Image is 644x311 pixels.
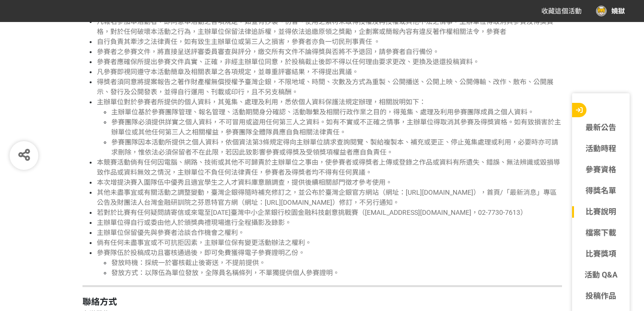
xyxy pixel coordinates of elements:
span: 參賽團隊必須提供詳實之個人資料，不可冒用或盜用任何第三人之資料。如有不實或不正確之情事，主辦單位得取消其參賽及得獎資格。如有致損害於主辦單位或其他任何第三人之相關權益，參賽團隊全體隊員應自負相關... [111,118,561,136]
a: 參賽資格 [572,164,630,176]
span: 凡參賽即視同遵守本活動簡章及相關表單之各項規定，並尊重評審結果，不得提出異議。 [97,68,359,76]
a: 檔案下載 [572,227,630,239]
a: 比賽獎項 [572,248,630,260]
a: 比賽說明 [572,206,630,218]
span: 收藏這個活動 [541,7,582,15]
a: 活動 Q&A [572,269,630,281]
span: 主辦單位基於參賽團隊管理、報名管理、活動期間身分確認、活動聯繫及相關行政作業之目的，得蒐集、處理及利用參賽團隊成員之個人資料。 [111,108,534,116]
span: 若對於比賽有任何疑問請寄信或來電至[DATE]臺灣中小企業銀行校園金融科技創意挑戰賽（[EMAIL_ADDRESS][DOMAIN_NAME]，02-7730-7613） [97,209,527,216]
a: 活動時程 [572,143,630,155]
span: 參賽者應確保所提出參賽文件真實、正確，非經主辦單位同意，於投稿截止後即不得以任何理由要求更改、更換及退還投稿資料。 [97,58,480,66]
span: 倘有任何未盡事宜或不可抗拒因素，主辦單位保有變更活動辦法之權利。 [97,239,312,246]
span: 得獎者須同意將提案報告之著作財產權無償授權予臺灣企銀，不限地域、時間、次數及方式為重製、公開播送、公開上映、公開傳輸、改作、散布、公開展示、發行及公開發表，並得自行運用、刊載或印行，且不另支稿酬。 [97,78,553,96]
span: 自行負責其牽涉之法律責任，如有致生主辦單位或第三人之損害，參賽者亦負一切民刑事責任 。 [97,38,380,45]
span: 主辦單位保留優先與參賽者洽談合作機會之權利。 [97,229,245,236]
span: 發放方式：以隊伍為單位發放，全隊員名稱條列，不單獨提供個人參賽證明。 [111,269,340,277]
span: 參賽團隊因本活動所提供之個人資料，依個資法第3條規定得向主辦單位請求查詢閱覽、製給複製本、補充或更正、停止蒐集處理或利用，必要時亦可請求刪除，惟依法必須保留者不在此限，若因此致影響參賽或得獎及受... [111,138,558,156]
span: 參賽隊伍於投稿成功且審核通過後，即可免費獲得電子參賽證明乙份。 [97,249,305,256]
a: 最新公告 [572,122,630,133]
a: 投稿作品 [572,290,630,302]
span: 凡報名參加本活動者，即同意本活動之各項規定，如查有抄襲、仿冒、使用之素材未取得授權及再授權或其他不法之情事，主辦單位得取消其參賽及得獎資格，對於任何破壞本活動之行為，主辦單位保留法律追訴權，並得... [97,18,553,35]
span: 其他未盡事宜或有關活動之調整變動，臺灣企銀得隨時補充修訂之，並公布於臺灣企銀官方網站（網址：[URL][DOMAIN_NAME]），首頁/「最新消息」專區公告及財團法人台灣金融研訓院之芬恩特官方... [97,189,557,206]
a: 得獎名單 [572,185,630,197]
span: 主辦單位對於參賽者所提供的個人資料，其蒐集、處理及利用，悉依個人資料保護法規定辦理，相關說明如下： [97,98,426,106]
strong: 聯絡方式 [82,297,117,307]
span: 本競賽活動倘有任何因電腦、網路、技術或其他不可歸責於主辦單位之事由，使參賽者或得獎者上傳或登錄之作品或資料有所遺失、錯誤、無法辨識或毀損導致作品或資料無效之情況，主辦單位不負任何法律責任，參賽者... [97,158,560,176]
span: 參賽者之參賽文件，將直接呈送評審委員審查與評分，繳交所有文件不論得獎與否將不予退回，請參賽者自行備份。 [97,48,439,56]
span: 本次增提決賽入圍隊伍中優秀且適宜學生之人才資料庫意願調查，提供後續相關部門徵才參考使用。 [97,178,392,186]
span: 發放時機：採統一於審核截止後寄送，不提前提供。 [111,259,266,267]
span: 主辦單位得自行或委由他人於頒獎典禮現場進行全程攝影及錄影。 [97,219,292,226]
